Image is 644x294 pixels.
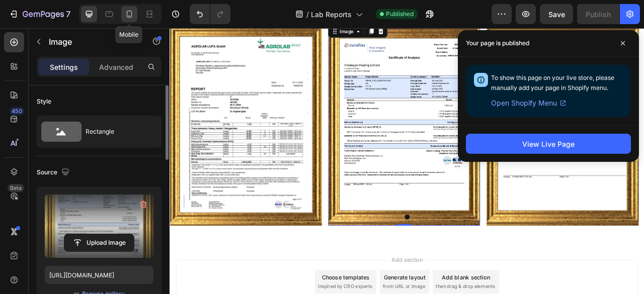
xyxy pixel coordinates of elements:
[586,9,611,20] div: Publish
[4,4,75,24] button: 7
[99,62,133,72] p: Advanced
[299,237,305,243] button: Dot
[491,97,557,109] span: Open Shopify Menu
[170,28,644,294] iframe: Design area
[548,10,565,19] span: Save
[306,9,309,20] span: /
[540,4,573,24] button: Save
[10,107,24,115] div: 450
[577,4,619,24] button: Publish
[466,38,529,48] p: Your page is published
[45,266,153,284] input: https://example.com/image.jpg
[491,74,614,91] span: To show this page on your live store, please manually add your page in Shopify menu.
[522,139,575,149] div: View Live Page
[311,9,352,20] span: Lab Reports
[190,4,230,24] div: Undo/Redo
[37,97,51,106] div: Style
[66,8,70,20] p: 7
[49,36,134,48] p: Image
[37,166,71,179] div: Source
[64,234,134,252] button: Upload Image
[386,10,414,19] span: Published
[466,134,631,154] button: View Live Page
[8,184,24,192] div: Beta
[86,120,147,143] div: Rectangle
[50,62,78,72] p: Settings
